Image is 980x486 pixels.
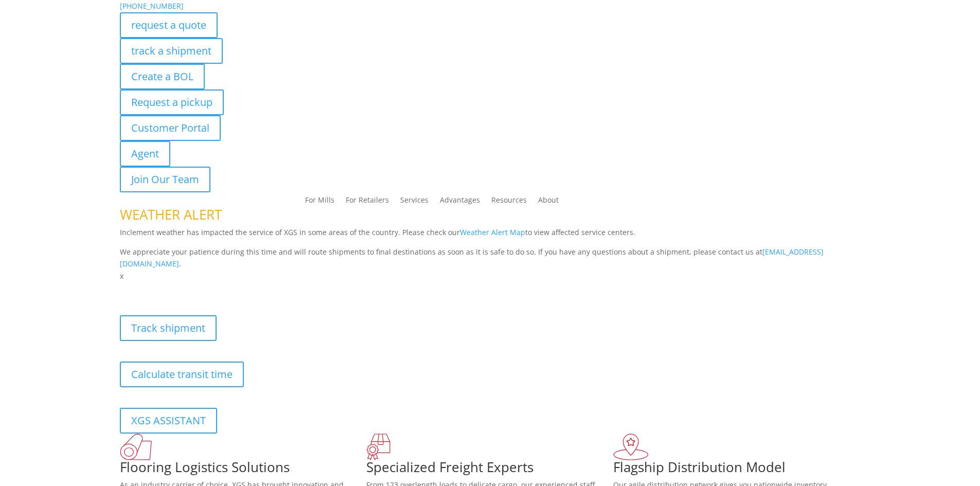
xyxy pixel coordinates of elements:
a: Agent [120,141,170,167]
a: track a shipment [120,38,223,64]
a: Request a pickup [120,89,224,115]
a: Join Our Team [120,167,210,192]
p: Inclement weather has impacted the service of XGS in some areas of the country. Please check our ... [120,226,861,246]
img: xgs-icon-total-supply-chain-intelligence-red [120,434,152,460]
a: Advantages [440,196,480,208]
span: WEATHER ALERT [120,205,222,224]
a: Services [400,196,429,208]
a: Track shipment [120,315,217,341]
a: XGS ASSISTANT [120,408,217,434]
a: [PHONE_NUMBER] [120,1,184,11]
a: For Retailers [346,196,389,208]
a: Customer Portal [120,115,221,141]
a: Resources [491,196,527,208]
a: request a quote [120,12,218,38]
a: Create a BOL [120,64,205,89]
a: For Mills [305,196,334,208]
a: Calculate transit time [120,362,244,387]
h1: Flooring Logistics Solutions [120,460,367,479]
p: x [120,270,861,282]
a: Weather Alert Map [460,227,525,237]
b: Visibility, transparency, and control for your entire supply chain. [120,284,349,294]
a: About [538,196,559,208]
p: We appreciate your patience during this time and will route shipments to final destinations as so... [120,246,861,271]
h1: Flagship Distribution Model [613,460,860,479]
h1: Specialized Freight Experts [366,460,613,479]
img: xgs-icon-flagship-distribution-model-red [613,434,649,460]
img: xgs-icon-focused-on-flooring-red [366,434,390,460]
